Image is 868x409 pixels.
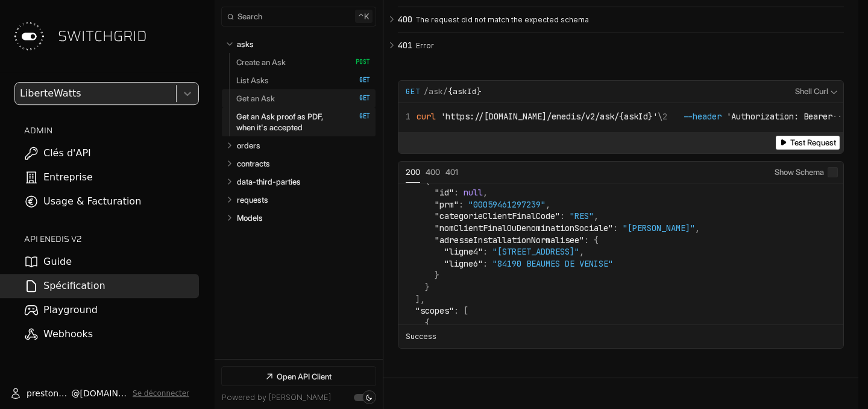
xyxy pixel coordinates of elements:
span: "RES" [570,211,594,221]
span: : [483,246,488,257]
span: @ [71,387,80,399]
p: Error [416,40,840,51]
p: List Asks [236,75,269,86]
span: 'Authorization: Bearer ' [726,111,861,122]
nav: Table of contents for Api [215,30,383,359]
p: requests [237,194,268,205]
span: "[PERSON_NAME]" [623,223,695,233]
p: orders [237,140,260,151]
div: Example Responses [398,161,844,349]
span: "categorieClientFinalCode" [435,211,560,221]
span: curl [417,111,436,122]
a: Create an Ask POST [236,53,370,71]
span: 401 [445,167,458,177]
kbd: k [355,10,373,23]
span: , [594,211,599,221]
a: Models [237,209,371,227]
span: GET [347,76,370,84]
span: : [459,199,464,210]
span: /ask/ [424,86,482,97]
span: GET [347,94,370,103]
span: 400 [426,167,440,177]
span: "ligne4" [444,246,483,257]
span: [ [464,305,468,316]
p: Create an Ask [236,57,286,68]
span: { [425,176,430,186]
span: , [579,246,584,257]
span: GET [406,86,420,97]
span: "id" [435,187,454,198]
h2: API ENEDIS v2 [24,233,199,245]
span: [DOMAIN_NAME] [80,387,128,399]
span: null [464,187,483,198]
p: Success [406,331,436,342]
button: 401 Error [398,33,844,59]
p: Get an Ask [236,93,275,104]
span: } [435,270,439,281]
p: Models [237,212,263,223]
span: --header [683,111,722,122]
span: , [420,294,425,305]
span: , [546,199,550,210]
span: : [454,305,459,316]
button: Se déconnecter [133,388,189,398]
a: Powered by [PERSON_NAME] [222,393,331,402]
a: contracts [237,154,371,173]
span: "ligne6" [444,258,483,269]
span: ⌃ [358,11,364,21]
span: "nomClientFinalOuDenominationSociale" [435,223,613,233]
span: 'https://[DOMAIN_NAME]/enedis/v2/ask/{askId}' [441,111,658,122]
span: 401 [398,40,412,50]
button: 400 The request did not match the expected schema [398,7,844,33]
a: data-third-parties [237,173,371,191]
span: "[STREET_ADDRESS]" [492,246,579,257]
span: : [483,258,488,269]
p: data-third-parties [237,176,301,187]
p: contracts [237,158,270,169]
span: "84190 BEAUMES DE VENISE" [492,258,613,269]
span: : [454,187,459,198]
a: requests [237,191,371,209]
span: { [594,235,599,246]
span: "prm" [435,199,459,210]
span: : [560,211,565,221]
span: : [613,223,618,233]
p: Get an Ask proof as PDF, when it's accepted [236,111,343,133]
span: "00059461297239" [468,199,546,210]
button: Test Request [776,136,840,150]
span: POST [347,58,370,66]
div: Set light mode [365,394,373,401]
span: SWITCHGRID [58,27,147,46]
span: { [425,317,430,328]
a: Open API Client [222,367,376,385]
span: 200 [406,167,420,177]
p: asks [237,39,254,49]
span: \ [406,111,662,122]
span: , [695,223,700,233]
span: } [425,282,430,293]
em: {askId} [448,86,482,97]
span: , [483,187,488,198]
h2: ADMIN [24,124,199,136]
p: The request did not match the expected schema [416,14,840,25]
span: Search [237,12,262,21]
span: ] [415,294,420,305]
img: Switchgrid Logo [10,17,48,55]
a: orders [237,136,371,154]
span: prestone.ngayo [27,387,71,399]
a: List Asks GET [236,71,370,89]
a: asks [237,35,371,53]
span: : [584,235,589,246]
span: "adresseInstallationNormalisee" [435,235,584,246]
span: Test Request [790,138,836,147]
label: Show Schema [775,162,838,183]
span: 400 [398,14,412,24]
span: "scopes" [415,305,454,316]
span: GET [347,112,370,121]
a: Get an Ask proof as PDF, when it's accepted GET [236,107,370,136]
a: Get an Ask GET [236,89,370,107]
